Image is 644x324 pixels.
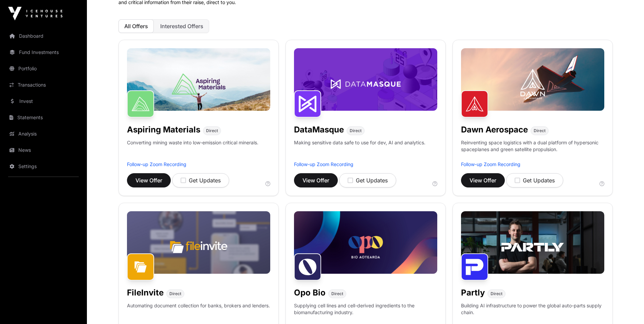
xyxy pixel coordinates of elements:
[124,23,148,30] span: All Offers
[5,159,81,174] a: Settings
[461,211,604,274] img: Partly-Banner.jpg
[461,139,604,161] p: Reinventing space logistics with a dual platform of hypersonic spaceplanes and green satellite pr...
[5,143,81,158] a: News
[461,90,488,118] img: Dawn Aerospace
[5,126,81,141] a: Analysis
[461,302,604,324] p: Building AI infrastructure to power the global auto-parts supply chain.
[331,291,343,296] span: Direct
[294,90,321,118] img: DataMasque
[5,110,81,125] a: Statements
[127,161,186,167] a: Follow-up Zoom Recording
[294,173,338,187] button: View Offer
[461,287,485,298] h1: Partly
[5,45,81,60] a: Fund Investments
[127,287,164,298] h1: FileInvite
[350,128,362,133] span: Direct
[461,48,604,111] img: Dawn-Banner.jpg
[294,287,326,298] h1: Opo Bio
[127,124,200,135] h1: Aspiring Materials
[491,291,502,296] span: Direct
[294,161,353,167] a: Follow-up Zoom Recording
[154,19,209,33] button: Interested Offers
[181,176,221,184] div: Get Updates
[461,161,520,167] a: Follow-up Zoom Recording
[160,23,203,30] span: Interested Offers
[294,253,321,281] img: Opo Bio
[5,61,81,76] a: Portfolio
[294,124,344,135] h1: DataMasque
[294,211,437,274] img: Opo-Bio-Banner.jpg
[127,211,270,274] img: File-Invite-Banner.jpg
[302,176,329,184] span: View Offer
[348,176,388,184] div: Get Updates
[127,253,154,281] img: FileInvite
[5,94,81,109] a: Invest
[534,128,546,133] span: Direct
[461,173,505,187] button: View Offer
[339,173,396,187] button: Get Updates
[206,128,218,133] span: Direct
[135,176,162,184] span: View Offer
[610,291,644,324] iframe: Chat Widget
[294,139,425,161] p: Making sensitive data safe to use for dev, AI and analytics.
[118,19,154,33] button: All Offers
[506,173,563,187] button: Get Updates
[461,124,528,135] h1: Dawn Aerospace
[5,77,81,92] a: Transactions
[461,253,488,281] img: Partly
[5,29,81,43] a: Dashboard
[515,176,555,184] div: Get Updates
[169,291,181,296] span: Direct
[294,302,437,316] p: Supplying cell lines and cell-derived ingredients to the biomanufacturing industry.
[8,7,62,20] img: Icehouse Ventures Logo
[127,302,270,324] p: Automating document collection for banks, brokers and lenders.
[127,48,270,111] img: Aspiring-Banner.jpg
[127,90,154,118] img: Aspiring Materials
[294,48,437,111] img: DataMasque-Banner.jpg
[127,139,258,161] p: Converting mining waste into low-emission critical minerals.
[172,173,229,187] button: Get Updates
[127,173,171,187] button: View Offer
[470,176,496,184] span: View Offer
